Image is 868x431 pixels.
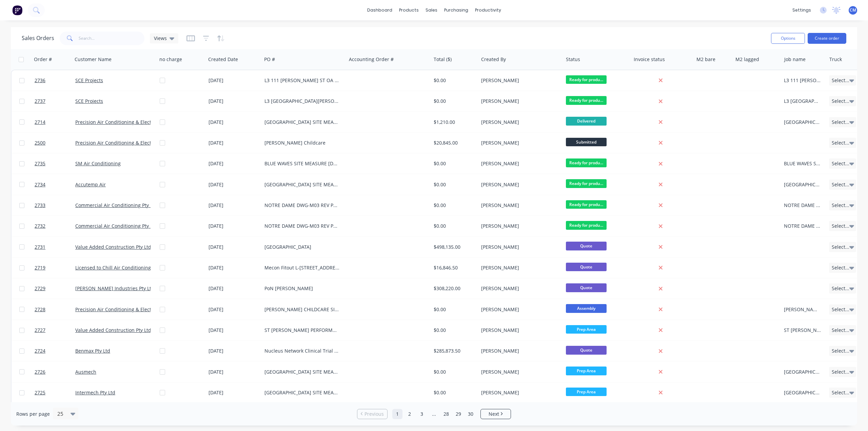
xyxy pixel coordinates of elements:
div: [DATE] [209,181,259,188]
div: Mecon Fitout L-[STREET_ADDRESS][PERSON_NAME] [264,264,340,271]
div: Nucleus Network Clinical Trial Facility [264,348,340,354]
a: Accutemp Air [75,181,106,188]
div: $0.00 [434,223,474,229]
a: Next page [481,411,511,417]
div: Job name [784,56,806,63]
span: Select... [832,369,849,375]
span: Ready for produ... [566,221,607,229]
div: $0.00 [434,202,474,209]
span: 2725 [35,389,45,396]
span: 2734 [35,181,45,188]
div: [PERSON_NAME] [481,77,556,84]
div: $498,135.00 [434,244,474,250]
div: BLUE WAVES SITE MEASURE [DATE] [784,160,822,167]
div: $0.00 [434,327,474,334]
div: [GEOGRAPHIC_DATA] SITE MEASURES [DATE] [264,181,340,188]
div: [DATE] [209,223,259,229]
div: $16,846.50 [434,264,474,271]
div: Order # [34,56,52,63]
a: Precision Air Conditioning & Electrical Pty Ltd [75,119,178,125]
span: Views [154,35,167,42]
a: 2714 [35,112,75,132]
div: Created By [481,56,506,63]
div: [PERSON_NAME] Childcare [264,139,340,146]
a: 2733 [35,195,75,215]
div: [PERSON_NAME] [481,139,556,146]
span: Select... [832,348,849,354]
div: NOTRE DAME DWG-M03 REV P2 OA [264,223,340,229]
div: $0.00 [434,98,474,105]
div: Accounting Order # [349,56,394,63]
span: Prep Area [566,325,607,334]
div: [DATE] [209,160,259,167]
a: Benmax Pty Ltd [75,348,110,354]
div: PoN [PERSON_NAME] [264,285,340,292]
div: [PERSON_NAME] [481,202,556,209]
div: purchasing [441,5,472,15]
span: Quote [566,346,607,354]
span: Select... [832,77,849,84]
div: [PERSON_NAME] [481,264,556,271]
div: $0.00 [434,181,474,188]
div: [GEOGRAPHIC_DATA] [264,244,340,250]
span: 2732 [35,223,45,229]
span: 2724 [35,348,45,354]
div: $0.00 [434,306,474,313]
a: Page 2 [405,409,415,419]
div: [PERSON_NAME] [481,327,556,334]
span: Rows per page [16,411,50,417]
span: Quote [566,283,607,292]
div: [GEOGRAPHIC_DATA] SITE MEASURES [DATE] [264,389,340,396]
div: [DATE] [209,327,259,334]
span: Select... [832,389,849,396]
div: L3 [GEOGRAPHIC_DATA][PERSON_NAME] SECTION 5, 6, 7 [264,98,340,105]
div: ST [PERSON_NAME] PERFORMANCE & TRAINING SITE MEASURE [DATE] [264,327,340,334]
div: NOTRE DAME DWG-M03 REV P2 OA [264,202,340,209]
div: M2 bare [696,56,715,63]
span: Ready for produ... [566,96,607,105]
div: $20,845.00 [434,139,474,146]
div: [DATE] [209,264,259,271]
div: Created Date [208,56,238,63]
div: $0.00 [434,369,474,375]
div: M2 lagged [735,56,759,63]
a: 2719 [35,258,75,278]
div: products [396,5,422,15]
a: 2728 [35,299,75,320]
div: ST [PERSON_NAME] PERFORMANCE & TRAINING SITE MEASURE [DATE] [784,327,822,334]
div: [PERSON_NAME] [481,160,556,167]
div: [GEOGRAPHIC_DATA] SITE MEASURE [DATE] [264,119,340,126]
div: [PERSON_NAME] [481,348,556,354]
div: [DATE] [209,285,259,292]
a: 2731 [35,237,75,257]
div: Total ($) [434,56,452,63]
a: Jump forward [429,409,439,419]
div: [PERSON_NAME] [481,98,556,105]
span: Assembly [566,304,607,313]
a: Page 28 [441,409,451,419]
a: SM Air Conditioning [75,160,121,167]
span: Next [489,411,499,417]
span: Select... [832,327,849,334]
div: Truck [829,56,842,63]
a: Commercial Air Conditioning Pty Ltd [75,223,157,229]
a: 2736 [35,70,75,91]
span: Select... [832,119,849,126]
div: [DATE] [209,119,259,126]
div: PO # [264,56,275,63]
span: 2736 [35,77,45,84]
a: Page 3 [417,409,427,419]
span: 2729 [35,285,45,292]
a: 2724 [35,341,75,361]
div: [PERSON_NAME] [481,285,556,292]
a: Licensed to Chill Air Conditioning Australia Pty Ltd [75,264,189,271]
button: Create order [808,33,846,44]
a: 2732 [35,216,75,236]
div: NOTRE DAME DWG-M03 REV P2 OA [784,202,822,209]
span: 2733 [35,202,45,209]
h1: Sales Orders [22,35,54,41]
span: Previous [364,411,384,417]
div: no charge [159,56,182,63]
div: [PERSON_NAME] [481,306,556,313]
div: [PERSON_NAME] CHILDCARE SITE MEASURE [DATE] [264,306,340,313]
